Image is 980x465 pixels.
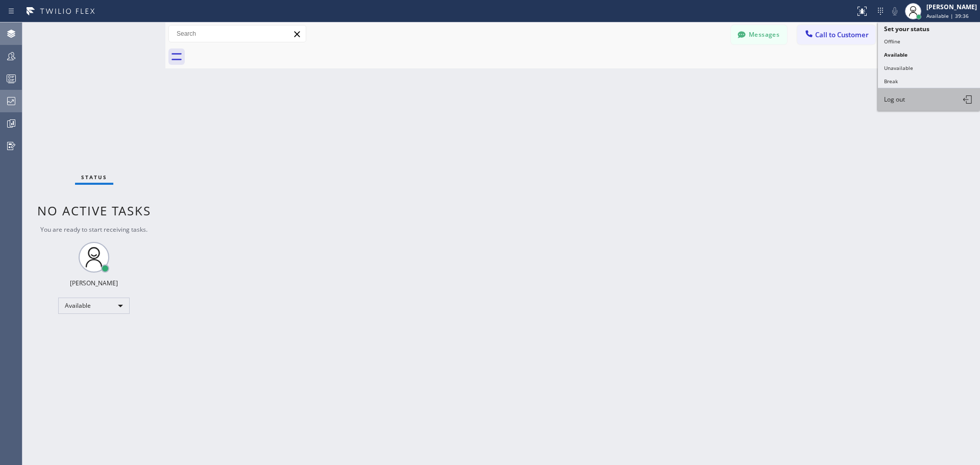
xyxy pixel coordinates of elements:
div: [PERSON_NAME] [926,3,977,11]
div: [PERSON_NAME] [70,279,118,287]
span: No active tasks [37,202,151,219]
input: Search [169,26,306,42]
span: You are ready to start receiving tasks. [40,225,148,234]
span: Status [81,174,107,181]
div: Available [58,298,130,314]
span: Available | 39:36 [926,12,969,19]
button: Messages [731,25,787,44]
button: Mute [888,4,902,18]
button: Call to Customer [797,25,875,44]
span: Call to Customer [815,30,869,39]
